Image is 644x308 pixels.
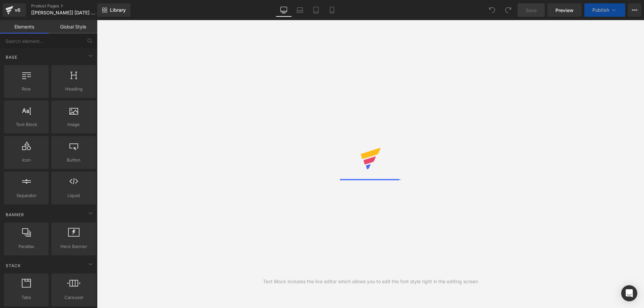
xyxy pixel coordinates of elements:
div: Open Intercom Messenger [621,285,637,301]
a: New Library [97,3,130,17]
div: Text Block includes the live editor which allows you to edit the font style right in the editing ... [263,278,478,285]
a: Product Pages [31,3,108,9]
span: Icon [6,157,47,164]
span: Image [53,121,94,128]
span: Button [53,157,94,164]
span: Row [6,85,47,93]
a: v6 [3,3,26,17]
span: Carousel [53,294,94,301]
a: Global Style [49,20,97,34]
span: Preview [555,7,574,14]
span: Tabs [6,294,47,301]
span: Base [5,54,18,60]
span: Heading [53,85,94,93]
span: [[PERSON_NAME]] [DATE] | AntiAging | Scarcity [31,10,96,15]
span: Separator [6,192,47,199]
span: Liquid [53,192,94,199]
span: Parallax [6,243,47,250]
a: Preview [547,3,582,17]
button: More [628,3,641,17]
span: Publish [592,7,609,13]
div: v6 [13,6,22,14]
a: Laptop [292,3,308,17]
button: Publish [584,3,625,17]
span: Save [526,7,537,14]
button: Undo [485,3,499,17]
span: Hero Banner [53,243,94,250]
span: Library [110,7,126,13]
a: Tablet [308,3,324,17]
span: Banner [5,211,25,218]
span: Stack [5,262,21,269]
a: Mobile [324,3,340,17]
a: Desktop [276,3,292,17]
button: Redo [501,3,515,17]
span: Text Block [6,121,47,128]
